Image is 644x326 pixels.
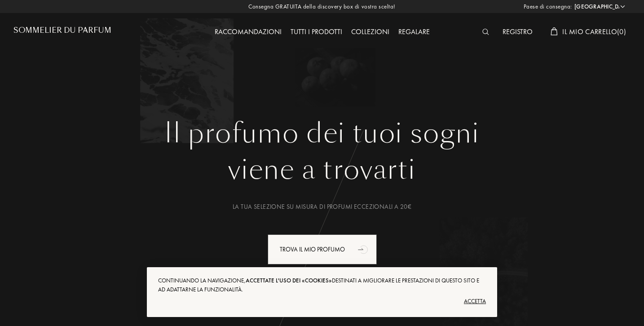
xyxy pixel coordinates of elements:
[498,27,537,36] a: Registro
[551,27,558,35] img: cart_white.svg
[562,27,626,36] span: Il mio carrello ( 0 )
[13,26,111,35] h1: Sommelier du Parfum
[286,26,347,38] div: Tutti i prodotti
[20,117,624,150] h1: Il profumo dei tuoi sogni
[210,26,286,38] div: Raccomandazioni
[347,26,394,38] div: Collezioni
[158,294,486,308] div: Accetta
[158,276,486,294] div: Continuando la navigazione, destinati a migliorare le prestazioni di questo sito e ad adattarne l...
[394,27,434,36] a: Regalare
[210,27,286,36] a: Raccomandazioni
[524,2,572,11] span: Paese di consegna:
[20,202,624,211] div: La tua selezione su misura di profumi eccezionali a 20€
[355,240,373,258] div: animation
[482,29,489,35] img: search_icn_white.svg
[347,27,394,36] a: Collezioni
[13,26,111,38] a: Sommelier du Parfum
[268,234,377,264] div: Trova il mio profumo
[394,26,434,38] div: Regalare
[20,150,624,190] div: viene a trovarti
[246,277,332,284] span: accettate l'uso dei «cookies»
[261,234,384,264] a: Trova il mio profumoanimation
[498,26,537,38] div: Registro
[286,27,347,36] a: Tutti i prodotti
